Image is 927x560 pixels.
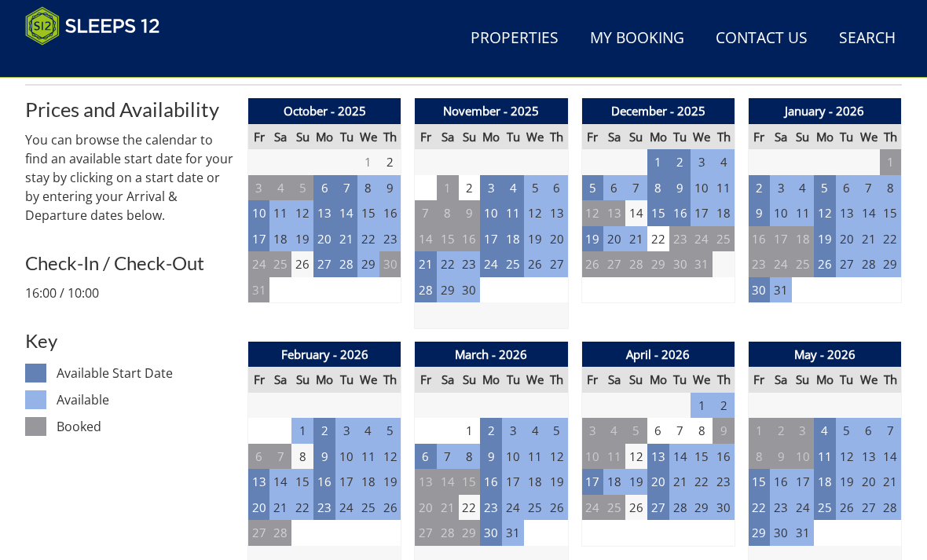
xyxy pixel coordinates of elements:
td: 2 [669,149,691,175]
td: 4 [524,418,546,444]
td: 9 [379,175,401,201]
th: Tu [335,124,357,150]
td: 26 [524,251,546,277]
td: 7 [335,175,357,201]
td: 1 [647,149,669,175]
td: 12 [546,444,568,470]
td: 15 [691,444,713,470]
td: 6 [647,418,669,444]
td: 8 [691,418,713,444]
td: 2 [379,149,401,175]
td: 1 [459,418,481,444]
th: Tu [502,124,524,150]
td: 17 [335,469,357,495]
td: 6 [313,175,335,201]
td: 13 [647,444,669,470]
td: 22 [880,226,902,252]
th: Mo [814,124,836,150]
th: May - 2026 [748,342,901,368]
a: Contact Us [709,21,814,57]
td: 4 [357,418,379,444]
td: 3 [480,175,502,201]
th: Fr [415,124,437,150]
td: 12 [625,444,647,470]
td: 18 [269,226,291,252]
td: 8 [647,175,669,201]
td: 20 [836,226,858,252]
td: 21 [437,495,459,521]
th: Th [379,124,401,150]
td: 7 [437,444,459,470]
td: 21 [625,226,647,252]
td: 27 [546,251,568,277]
td: 8 [291,444,313,470]
td: 26 [581,251,603,277]
td: 9 [480,444,502,470]
th: Fr [581,367,603,393]
th: Sa [437,124,459,150]
th: December - 2025 [581,98,735,124]
td: 14 [335,200,357,226]
th: Tu [836,367,858,393]
th: Fr [415,367,437,393]
td: 25 [502,251,524,277]
td: 11 [357,444,379,470]
td: 20 [248,495,270,521]
td: 26 [546,495,568,521]
th: Fr [248,124,270,150]
td: 13 [603,200,625,226]
td: 4 [603,418,625,444]
td: 7 [415,200,437,226]
td: 19 [814,226,836,252]
td: 2 [480,418,502,444]
td: 14 [858,200,880,226]
td: 31 [691,251,713,277]
td: 23 [379,226,401,252]
td: 21 [858,226,880,252]
th: Mo [647,124,669,150]
th: Su [459,124,481,150]
th: Mo [313,367,335,393]
td: 12 [291,200,313,226]
th: We [357,124,379,150]
td: 23 [748,251,770,277]
dd: Available Start Date [57,364,235,382]
th: Su [792,124,814,150]
td: 28 [625,251,647,277]
th: We [858,367,880,393]
th: Sa [603,124,625,150]
td: 6 [415,444,437,470]
th: We [691,124,713,150]
td: 21 [335,226,357,252]
th: Su [291,367,313,393]
td: 4 [269,175,291,201]
td: 22 [691,469,713,495]
td: 17 [581,469,603,495]
th: Th [880,367,902,393]
td: 28 [858,251,880,277]
td: 1 [748,418,770,444]
td: 10 [248,200,270,226]
td: 13 [415,469,437,495]
th: Th [880,124,902,150]
h3: Check-In / Check-Out [25,253,235,273]
th: Sa [269,124,291,150]
th: Tu [669,367,691,393]
td: 12 [524,200,546,226]
td: 24 [335,495,357,521]
td: 8 [437,200,459,226]
a: Search [833,21,902,57]
th: Sa [603,367,625,393]
th: We [691,367,713,393]
td: 19 [625,469,647,495]
td: 9 [459,200,481,226]
td: 7 [880,418,902,444]
td: 20 [313,226,335,252]
td: 7 [269,444,291,470]
td: 1 [880,149,902,175]
td: 15 [437,226,459,252]
a: Prices and Availability [25,98,235,120]
td: 14 [415,226,437,252]
th: Su [291,124,313,150]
